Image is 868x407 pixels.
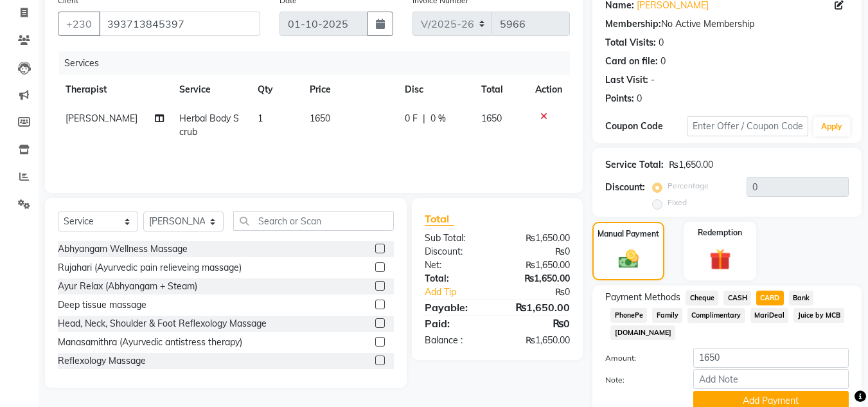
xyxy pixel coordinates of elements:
th: Action [527,75,570,104]
div: Service Total: [605,158,664,172]
div: Abhyangam Wellness Massage [58,242,188,256]
div: Reflexology Massage [58,354,146,368]
div: Total Visits: [605,36,656,50]
div: ₨1,650.00 [497,334,580,347]
input: Search or Scan [233,211,394,231]
span: Herbal Body Scrub [179,113,239,138]
div: - [651,73,655,87]
span: Bank [789,291,814,305]
span: 0 % [430,112,446,125]
span: 1650 [310,113,330,124]
span: CARD [756,291,784,305]
div: ₨0 [511,285,580,299]
label: Manual Payment [598,228,659,240]
div: ₨1,650.00 [497,231,580,245]
div: 0 [659,36,664,50]
span: PhonePe [610,308,647,323]
input: Enter Offer / Coupon Code [687,116,808,136]
input: Search by Name/Mobile/Email/Code [99,12,260,36]
th: Disc [397,75,474,104]
label: Redemption [698,227,742,239]
div: Card on file: [605,55,658,68]
span: [PERSON_NAME] [66,113,137,124]
img: _cash.svg [612,248,645,271]
span: Juice by MCB [793,308,844,323]
div: Sub Total: [415,231,497,245]
div: Paid: [415,316,497,331]
div: Head, Neck, Shoulder & Foot Reflexology Massage [58,317,267,330]
th: Service [172,75,250,104]
div: Net: [415,258,497,272]
th: Total [474,75,528,104]
div: Ayur Relax (Abhyangam + Steam) [58,280,197,293]
label: Note: [596,374,683,386]
span: 0 F [405,112,418,125]
div: Total: [415,272,497,285]
th: Price [302,75,397,104]
div: Services [59,51,580,75]
input: Add Note [693,369,849,389]
div: ₨1,650.00 [497,258,580,272]
div: Points: [605,92,634,105]
div: Rujahari (Ayurvedic pain relieveing massage) [58,261,242,275]
span: Cheque [686,291,718,305]
div: Discount: [415,245,497,258]
div: Discount: [605,181,645,194]
span: Payment Methods [605,291,680,304]
label: Amount: [596,352,683,364]
div: ₨1,650.00 [497,272,580,285]
span: 1 [258,113,263,124]
img: _gift.svg [703,246,738,273]
span: 1650 [481,113,502,124]
div: Deep tissue massage [58,298,146,312]
span: MariDeal [750,308,789,323]
div: 0 [660,55,666,68]
input: Amount [693,348,849,368]
div: Last Visit: [605,73,648,87]
div: 0 [637,92,642,105]
button: Apply [813,117,850,136]
span: [DOMAIN_NAME] [610,325,675,340]
div: Membership: [605,17,661,31]
span: Total [425,212,454,226]
span: Complimentary [687,308,745,323]
span: Family [652,308,682,323]
div: No Active Membership [605,17,849,31]
div: ₨0 [497,245,580,258]
div: Balance : [415,334,497,347]
div: ₨0 [497,316,580,331]
label: Percentage [668,180,709,192]
div: Coupon Code [605,120,686,133]
div: ₨1,650.00 [497,300,580,315]
a: Add Tip [415,285,511,299]
label: Fixed [668,197,687,208]
div: Manasamithra (Ayurvedic antistress therapy) [58,336,242,349]
th: Therapist [58,75,172,104]
th: Qty [250,75,302,104]
button: +230 [58,12,100,36]
div: Payable: [415,300,497,315]
span: CASH [723,291,751,305]
div: ₨1,650.00 [669,158,713,172]
span: | [423,112,425,125]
